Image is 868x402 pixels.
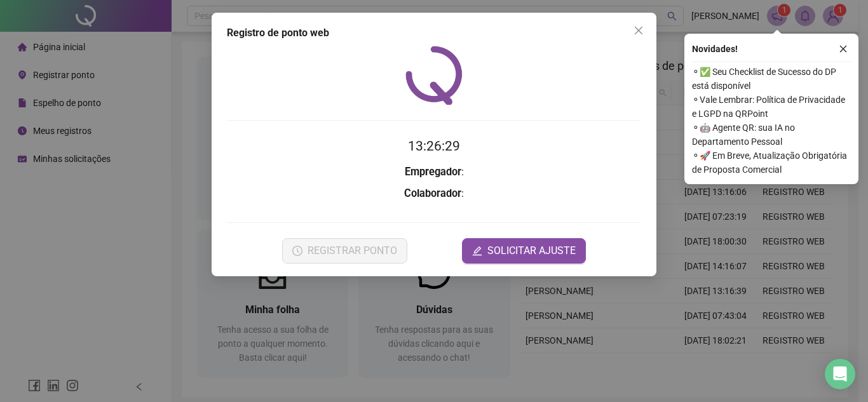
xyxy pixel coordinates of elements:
[227,185,641,202] h3: :
[692,121,851,149] span: ⚬ 🤖 Agente QR: sua IA no Departamento Pessoal
[227,164,641,180] h3: :
[472,246,482,256] span: edit
[405,166,461,178] strong: Empregador
[839,44,848,53] span: close
[408,138,460,154] time: 13:26:29
[487,243,576,258] span: SOLICITAR AJUSTE
[462,238,586,264] button: editSOLICITAR AJUSTE
[692,93,851,121] span: ⚬ Vale Lembrar: Política de Privacidade e LGPD na QRPoint
[692,42,738,56] span: Novidades !
[692,149,851,177] span: ⚬ 🚀 Em Breve, Atualização Obrigatória de Proposta Comercial
[227,25,641,41] div: Registro de ponto web
[634,25,644,36] span: close
[628,20,649,41] button: Close
[404,187,461,199] strong: Colaborador
[825,359,855,389] div: Open Intercom Messenger
[692,65,851,93] span: ⚬ ✅ Seu Checklist de Sucesso do DP está disponível
[282,238,407,264] button: REGISTRAR PONTO
[405,46,463,105] img: QRPoint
